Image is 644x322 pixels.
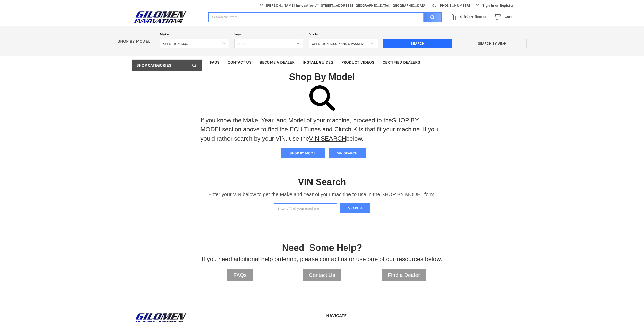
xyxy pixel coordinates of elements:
[337,56,379,68] a: Product Videos
[298,176,346,188] h1: VIN Search
[282,241,362,255] p: Need Some Help?
[234,32,303,37] label: Year
[379,56,424,68] a: Certified Dealers
[132,60,202,71] a: Shop Categories
[274,203,337,213] input: Enter VIN of your machine
[256,56,299,68] a: Become a Dealer
[132,11,188,24] img: GILOMEN INNOVATIONS
[382,269,426,281] a: Find a Dealer
[383,39,452,48] input: Search
[208,12,442,22] input: Search the store
[505,15,512,19] span: Cart
[160,32,229,37] label: Make
[329,148,366,158] button: VIN SEARCH
[421,12,442,22] input: Search
[299,56,337,68] a: Install Guides
[460,15,486,19] span: Certificates
[326,313,383,319] h5: Navigate
[201,117,419,133] a: SHOP BY MODEL
[281,148,325,158] button: SHOP BY MODEL
[309,32,378,37] label: Model
[202,255,442,264] p: If you need additional help ordering, please contact us or use one of our resources below.
[208,191,436,198] p: Enter your VIN below to get the Make and Year of your machine to use in the SHOP BY MODEL form.
[201,116,444,143] p: If you know the Make, Year, and Model of your machine, proceed to the section above to find the E...
[309,135,346,142] a: VIN SEARCH
[227,269,253,281] a: FAQs
[340,203,370,213] button: Search
[132,71,512,83] h1: Shop By Model
[458,39,527,48] a: Search by VIN
[206,56,224,68] a: FAQs
[439,3,470,8] span: [PHONE_NUMBER]
[224,56,256,68] a: Contact Us
[115,39,157,44] p: SHOP BY MODEL
[447,14,491,20] a: GiftCertificates
[491,14,512,20] a: Cart
[482,3,494,8] span: Sign In
[460,15,466,19] span: Gift
[132,11,203,24] a: GILOMEN INNOVATIONS
[303,269,342,281] a: Contact Us
[266,3,427,8] span: [PERSON_NAME] Innovations™ [STREET_ADDRESS] [GEOGRAPHIC_DATA], [GEOGRAPHIC_DATA]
